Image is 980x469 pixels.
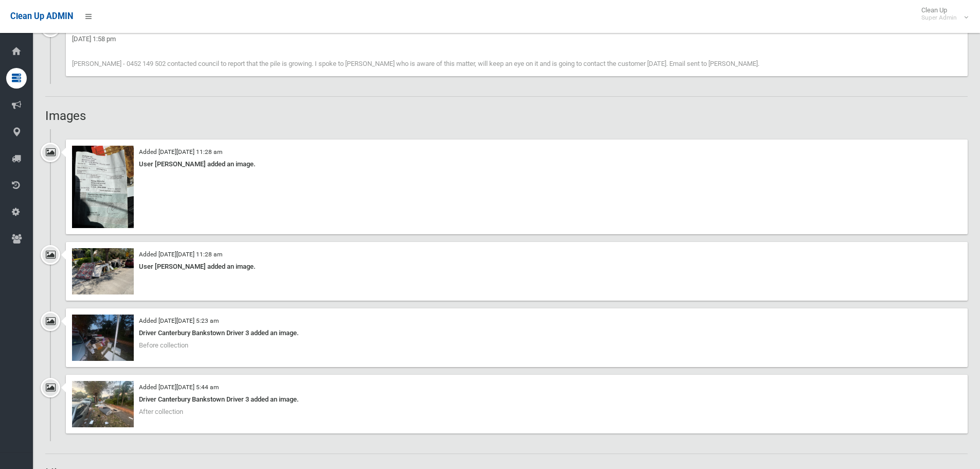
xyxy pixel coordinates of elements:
[139,148,222,155] small: Added [DATE][DATE] 11:28 am
[72,381,134,427] img: image.jpg
[139,384,219,391] small: Added [DATE][DATE] 5:44 am
[139,317,219,324] small: Added [DATE][DATE] 5:23 am
[45,109,968,123] h2: Images
[139,408,183,415] span: After collection
[72,33,961,45] div: [DATE] 1:58 pm
[139,251,222,258] small: Added [DATE][DATE] 11:28 am
[72,315,134,361] img: image.jpg
[916,6,967,22] span: Clean Up
[72,248,134,294] img: image.jpg
[72,393,961,406] div: Driver Canterbury Bankstown Driver 3 added an image.
[72,260,961,273] div: User [PERSON_NAME] added an image.
[921,14,957,22] small: Super Admin
[72,60,759,67] span: [PERSON_NAME] - 0452 149 502 contacted council to report that the pile is growing. I spoke to [PE...
[10,11,73,21] span: Clean Up ADMIN
[72,146,134,228] img: image.jpg
[139,341,188,349] span: Before collection
[72,327,961,339] div: Driver Canterbury Bankstown Driver 3 added an image.
[72,158,961,170] div: User [PERSON_NAME] added an image.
